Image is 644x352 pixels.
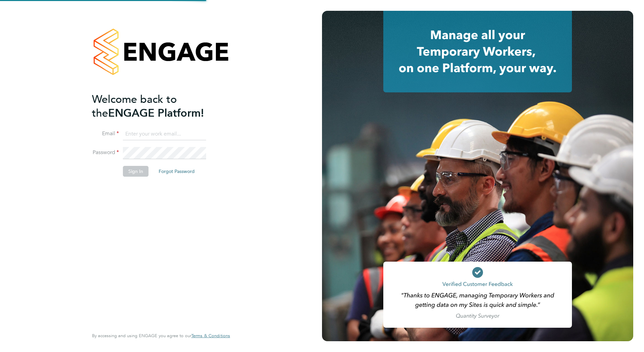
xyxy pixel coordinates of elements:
button: Sign In [123,166,149,177]
a: Terms & Conditions [191,333,230,339]
label: Email [92,130,119,137]
span: By accessing and using ENGAGE you agree to our [92,333,230,339]
label: Password [92,149,119,156]
input: Enter your work email... [123,128,206,140]
h2: ENGAGE Platform! [92,92,223,120]
button: Forgot Password [153,166,200,177]
span: Welcome back to the [92,93,177,120]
